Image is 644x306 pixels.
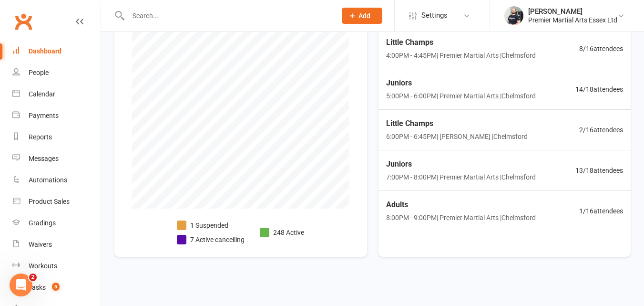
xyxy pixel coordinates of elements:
span: 7:00PM - 8:00PM | Premier Martial Arts | Chelmsford [386,172,536,182]
a: Clubworx [11,10,35,33]
a: People [12,62,101,84]
div: Waivers [29,241,52,248]
a: Gradings [12,212,101,234]
li: 1 Suspended [177,220,245,231]
span: Juniors [386,77,536,89]
div: Tasks [29,284,46,291]
a: Messages [12,148,101,169]
div: Automations [29,176,67,184]
li: 248 Active [260,227,304,238]
a: Payments [12,105,101,127]
a: Workouts [12,255,101,277]
span: 4:00PM - 4:45PM | Premier Martial Arts | Chelmsford [386,50,536,61]
span: 1 / 16 attendees [579,206,623,216]
div: Dashboard [29,47,61,55]
span: 14 / 18 attendees [575,84,623,95]
span: 5:00PM - 6:00PM | Premier Martial Arts | Chelmsford [386,91,536,101]
div: People [29,69,49,76]
iframe: Intercom live chat [10,274,32,296]
a: Product Sales [12,191,101,212]
span: 2 [29,274,37,281]
span: 6:00PM - 6:45PM | [PERSON_NAME] | Chelmsford [386,131,528,142]
a: Reports [12,127,101,148]
div: Calendar [29,90,55,98]
div: Premier Martial Arts Essex Ltd [528,16,617,24]
span: Little Champs [386,36,536,49]
a: Calendar [12,84,101,105]
img: thumb_image1616261423.png [504,6,523,25]
span: Adults [386,199,536,211]
a: Waivers [12,234,101,255]
div: Product Sales [29,198,70,205]
a: Dashboard [12,41,101,62]
li: 7 Active cancelling [177,234,245,245]
div: Workouts [29,262,57,270]
div: [PERSON_NAME] [528,7,617,16]
span: 13 / 18 attendees [575,165,623,176]
a: Automations [12,169,101,191]
span: 8 / 16 attendees [579,43,623,54]
div: Payments [29,112,59,119]
span: Settings [421,5,448,26]
input: Search... [125,9,329,22]
span: Little Champs [386,117,528,130]
div: Reports [29,133,52,141]
span: Add [358,12,370,20]
span: 8:00PM - 9:00PM | Premier Martial Arts | Chelmsford [386,212,536,223]
span: 5 [52,283,60,291]
span: Juniors [386,158,536,170]
span: 2 / 16 attendees [579,125,623,135]
button: Add [342,8,382,24]
a: Tasks 5 [12,277,101,298]
div: Gradings [29,219,56,227]
div: Messages [29,155,59,162]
